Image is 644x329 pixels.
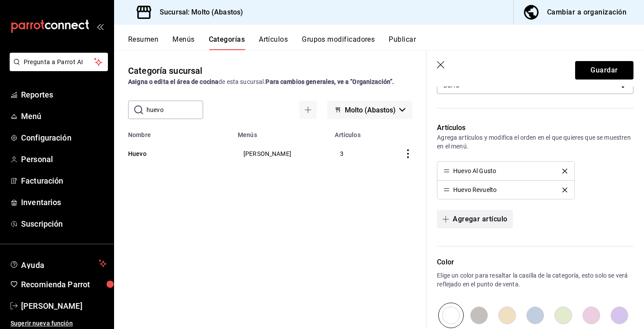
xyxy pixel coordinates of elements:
span: Configuración [21,132,107,144]
span: Menú [21,110,107,122]
p: Elige un color para resaltar la casilla de la categoría, esto solo se verá reflejado en el punto ... [437,271,633,289]
button: delete [556,169,573,174]
button: Molto (Abastos) [327,101,412,119]
th: Nombre [114,126,233,138]
span: Sugerir nueva función [11,319,107,328]
span: [PERSON_NAME] [243,151,318,157]
input: Buscar categoría [147,101,203,119]
div: Categoría sucursal [128,64,202,77]
button: Categorías [209,35,245,50]
span: Reportes [21,89,107,101]
div: Cambiar a organización [547,6,626,18]
button: delete [556,188,573,192]
td: 3 [329,138,380,169]
strong: Asigna o edita el área de cocina [128,78,218,85]
button: open_drawer_menu [97,23,104,30]
h3: Sucursal: Molto (Abastos) [153,7,243,18]
span: Recomienda Parrot [21,278,107,290]
button: Huevo [128,149,216,158]
button: Resumen [128,35,158,50]
strong: Para cambios generales, ve a “Organización”. [265,78,394,85]
span: Personal [21,153,107,165]
div: Huevo Al Gusto [453,168,496,174]
div: navigation tabs [128,35,644,50]
button: Guardar [575,61,633,80]
div: Huevo Revuelto [453,187,497,193]
div: de esta sucursal. [128,77,412,87]
p: Color [437,257,633,268]
span: Suscripción [21,218,107,230]
button: Agregar artículo [437,210,512,228]
button: Menús [172,35,194,50]
p: Artículos [437,123,633,133]
button: Pregunta a Parrot AI [10,53,108,71]
button: Publicar [389,35,416,50]
span: Molto (Abastos) [345,106,396,114]
button: actions [404,149,412,158]
p: Agrega artículos y modifica el orden en el que quieres que se muestren en el menú. [437,133,633,151]
span: Pregunta a Parrot AI [24,58,94,67]
button: Grupos modificadores [302,35,375,50]
span: Ayuda [21,258,95,269]
button: Artículos [259,35,288,50]
a: Pregunta a Parrot AI [6,64,108,73]
th: Menús [233,126,329,138]
span: [PERSON_NAME] [21,300,107,312]
table: categoriesTable [114,126,426,169]
span: Facturación [21,175,107,187]
th: Artículos [329,126,380,138]
span: Inventarios [21,196,107,208]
